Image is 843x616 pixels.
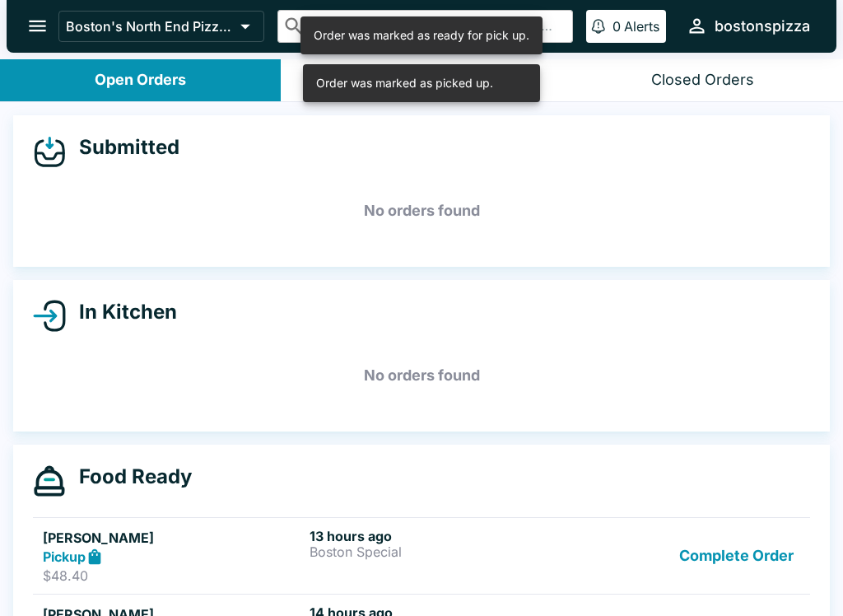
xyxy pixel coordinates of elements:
h4: In Kitchen [66,300,177,324]
h5: No orders found [33,181,810,240]
h5: No orders found [33,346,810,405]
button: Complete Order [673,528,800,585]
div: Closed Orders [651,71,754,90]
div: Order was marked as ready for pick up. [314,21,529,49]
strong: Pickup [43,548,86,565]
p: Boston's North End Pizza Bakery [66,18,234,35]
p: Alerts [624,18,659,35]
div: Open Orders [95,71,186,90]
button: open drawer [16,5,58,47]
h4: Food Ready [66,464,192,489]
p: Boston Special [310,544,570,559]
h6: 13 hours ago [310,528,570,544]
button: bostonspizza [679,8,817,44]
h5: [PERSON_NAME] [43,528,303,548]
a: [PERSON_NAME]Pickup$48.4013 hours agoBoston SpecialComplete Order [33,517,810,595]
p: 0 [612,18,621,35]
p: $48.40 [43,567,303,584]
h4: Submitted [66,135,179,160]
div: bostonspizza [715,16,810,36]
div: Order was marked as picked up. [316,69,493,97]
button: Boston's North End Pizza Bakery [58,11,264,42]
